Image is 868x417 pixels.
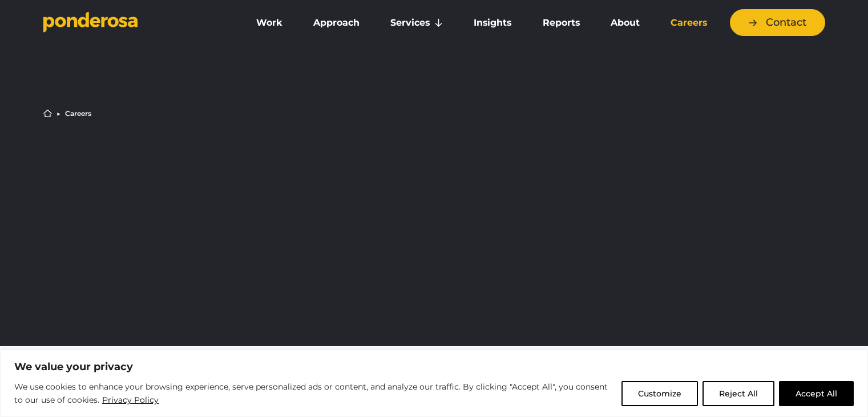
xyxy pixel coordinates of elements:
[597,11,653,35] a: About
[703,381,774,406] button: Reject All
[56,110,60,117] li: ▶︎
[657,11,720,35] a: Careers
[243,11,296,35] a: Work
[461,11,524,35] a: Insights
[65,110,91,117] li: Careers
[730,9,825,36] a: Contact
[621,381,698,406] button: Customize
[377,11,456,35] a: Services
[300,11,373,35] a: Approach
[530,11,593,35] a: Reports
[102,393,159,407] a: Privacy Policy
[779,381,854,406] button: Accept All
[43,109,52,118] a: Home
[14,360,854,374] p: We value your privacy
[43,11,226,34] a: Go to homepage
[14,380,613,407] p: We use cookies to enhance your browsing experience, serve personalized ads or content, and analyz...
